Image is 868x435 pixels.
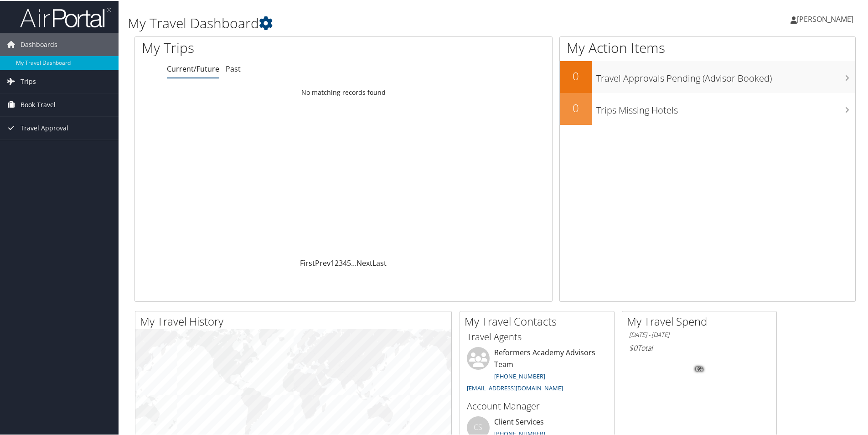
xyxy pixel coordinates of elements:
[596,98,855,116] h3: Trips Missing Hotels
[696,366,703,371] tspan: 0%
[21,93,56,115] span: Book Travel
[128,13,618,32] h1: My Travel Dashboard
[335,257,339,267] a: 2
[347,257,351,267] a: 5
[135,83,552,100] td: No matching records found
[300,257,315,267] a: First
[21,116,68,139] span: Travel Approval
[465,313,614,328] h2: My Travel Contacts
[351,257,356,267] span: …
[560,37,855,57] h1: My Action Items
[140,313,451,328] h2: My Travel History
[797,13,853,23] span: [PERSON_NAME]
[339,257,343,267] a: 3
[20,6,111,27] img: airportal-logo.png
[467,399,607,412] h3: Account Manager
[467,383,563,391] a: [EMAIL_ADDRESS][DOMAIN_NAME]
[560,67,592,83] h2: 0
[462,346,612,395] li: Reformers Academy Advisors Team
[315,257,331,267] a: Prev
[331,257,335,267] a: 1
[343,257,347,267] a: 4
[560,60,855,92] a: 0Travel Approvals Pending (Advisor Booked)
[167,63,219,73] a: Current/Future
[142,37,372,57] h1: My Trips
[790,5,863,32] a: [PERSON_NAME]
[226,63,241,73] a: Past
[494,371,545,379] a: [PHONE_NUMBER]
[629,330,770,338] h6: [DATE] - [DATE]
[629,342,637,352] span: $0
[627,313,776,328] h2: My Travel Spend
[356,257,372,267] a: Next
[629,342,770,352] h6: Total
[21,32,57,55] span: Dashboards
[467,330,607,342] h3: Travel Agents
[560,92,855,124] a: 0Trips Missing Hotels
[560,99,592,115] h2: 0
[372,257,387,267] a: Last
[21,69,36,92] span: Trips
[596,67,855,84] h3: Travel Approvals Pending (Advisor Booked)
